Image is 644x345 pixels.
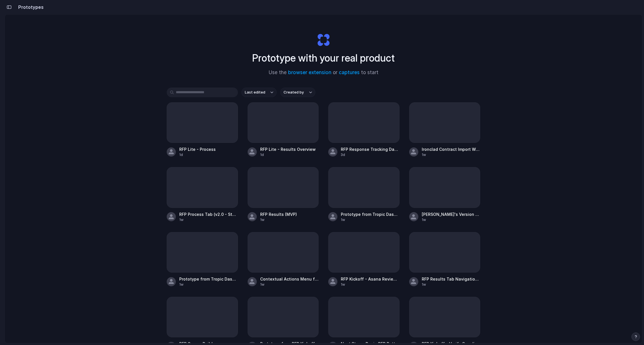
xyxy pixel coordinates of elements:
span: [PERSON_NAME]'s Version of RFP Survey Customizer [422,211,480,217]
button: Created by [280,88,315,97]
span: RFP Results Tab Navigation Based on Review Action [422,276,480,282]
span: Last edited [245,90,265,95]
h2: Prototypes [16,4,44,11]
div: 1w [422,152,480,157]
div: 1d [260,152,319,157]
div: 1w [341,282,400,287]
div: 1w [422,282,480,287]
span: Use the or to start [269,69,378,76]
span: RFP Lite - Results Overview [260,146,319,152]
span: RFP Results (MVP) [260,211,319,217]
a: RFP Lite - Process1d [167,102,238,157]
a: [PERSON_NAME]'s Version of RFP Survey Customizer1w [409,167,480,222]
span: RFP Response Tracking Dashboard [341,146,400,152]
div: 1w [260,282,319,287]
a: Ironclad Contract Import Wizard1w [409,102,480,157]
div: 1w [341,217,400,222]
span: RFP Kickoff - Asana Reviews Interface Update [341,276,400,282]
span: Prototype from Tropic Dashboard v2 [341,211,400,217]
a: browser extension [288,70,331,75]
button: Last edited [241,88,277,97]
a: RFP Process Tab (v2.0 - Standard)1w [167,167,238,222]
span: Ironclad Contract Import Wizard [422,146,480,152]
span: RFP Process Tab (v2.0 - Standard) [179,211,238,217]
span: Created by [284,90,304,95]
div: 1d [179,152,238,157]
div: 1w [422,217,480,222]
a: RFP Results (MVP)1w [248,167,319,222]
a: Contextual Actions Menu for Tropic1w [248,232,319,287]
span: RFP Lite - Process [179,146,238,152]
a: Prototype from Tropic Dashboard v21w [328,167,400,222]
span: Contextual Actions Menu for Tropic [260,276,319,282]
a: RFP Lite - Results Overview1d [248,102,319,157]
a: captures [339,70,360,75]
a: Prototype from Tropic Dashboard1w [167,232,238,287]
div: 1w [260,217,319,222]
div: 3d [341,152,400,157]
div: 1w [179,282,238,287]
span: Prototype from Tropic Dashboard [179,276,238,282]
a: RFP Kickoff - Asana Reviews Interface Update1w [328,232,400,287]
a: RFP Results Tab Navigation Based on Review Action1w [409,232,480,287]
a: RFP Response Tracking Dashboard3d [328,102,400,157]
div: 1w [179,217,238,222]
h1: Prototype with your real product [252,50,395,66]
